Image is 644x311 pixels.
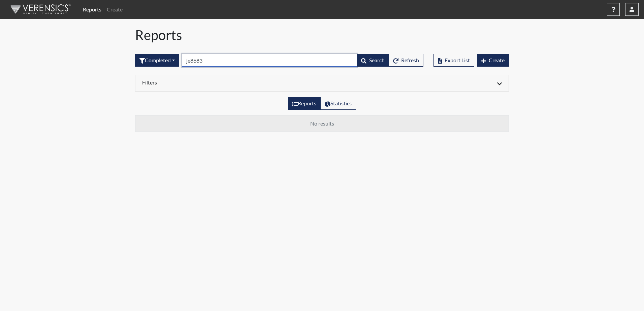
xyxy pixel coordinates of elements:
[135,54,179,67] div: Filter by interview status
[182,54,357,67] input: Search by Registration ID, Interview Number, or Investigation Name.
[389,54,423,67] button: Refresh
[477,54,509,67] button: Create
[489,57,505,63] span: Create
[357,54,389,67] button: Search
[288,97,321,110] label: View the list of reports
[320,97,356,110] label: View statistics about completed interviews
[135,54,179,67] button: Completed
[135,27,509,43] h1: Reports
[135,115,509,132] td: No results
[80,3,104,16] a: Reports
[445,57,470,63] span: Export List
[142,79,317,85] h6: Filters
[433,54,474,67] button: Export List
[137,79,507,87] div: Click to expand/collapse filters
[369,57,385,63] span: Search
[401,57,419,63] span: Refresh
[104,3,125,16] a: Create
